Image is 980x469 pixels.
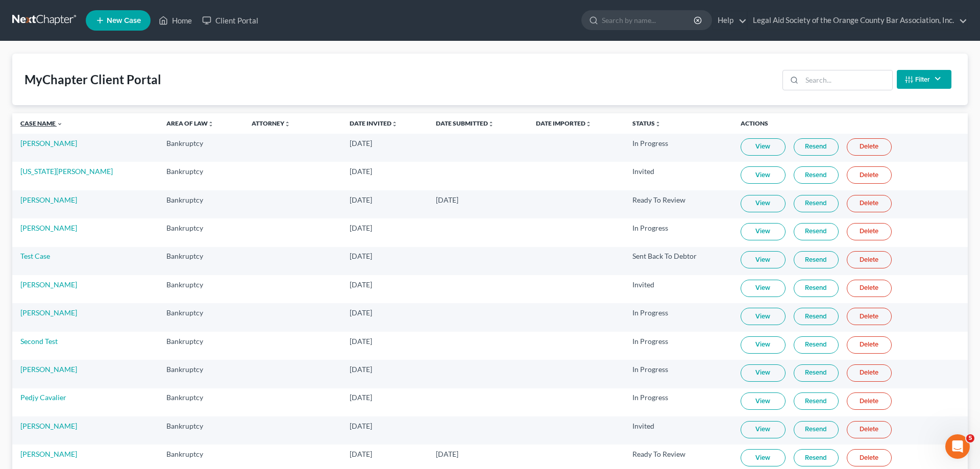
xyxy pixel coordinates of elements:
a: Help [713,11,747,30]
a: View [741,251,786,268]
i: unfold_more [585,121,592,127]
td: Bankruptcy [158,218,244,246]
a: [PERSON_NAME] [20,280,77,289]
td: Bankruptcy [158,416,244,445]
a: Home [154,11,197,30]
a: View [741,223,786,240]
a: Resend [794,195,839,212]
td: Bankruptcy [158,247,244,275]
i: unfold_more [208,121,214,127]
a: View [741,336,786,354]
a: Resend [794,421,839,438]
td: Invited [624,275,732,303]
span: [DATE] [350,195,372,204]
a: Resend [794,392,839,410]
a: Date Importedunfold_more [536,119,592,127]
div: MyChapter Client Portal [24,71,161,88]
a: [PERSON_NAME] [20,365,77,374]
a: Date Submittedunfold_more [436,119,494,127]
span: [DATE] [436,450,458,458]
td: Bankruptcy [158,332,244,360]
a: Delete [847,166,892,184]
span: [DATE] [350,224,372,232]
td: Sent Back To Debtor [624,247,732,275]
a: [PERSON_NAME] [20,450,77,458]
span: [DATE] [350,365,372,374]
a: Statusunfold_more [632,119,661,127]
a: View [741,195,786,212]
a: Delete [847,138,892,156]
a: Area of Lawunfold_more [166,119,214,127]
td: Invited [624,162,732,190]
span: [DATE] [350,450,372,458]
a: [PERSON_NAME] [20,422,77,430]
span: [DATE] [350,139,372,147]
td: Bankruptcy [158,360,244,388]
td: In Progress [624,360,732,388]
a: Delete [847,223,892,240]
span: New Case [107,17,141,24]
a: Date Invitedunfold_more [350,119,398,127]
span: [DATE] [350,337,372,345]
a: Resend [794,166,839,184]
a: Resend [794,138,839,156]
i: unfold_more [284,121,290,127]
a: Pedjy Cavalier [20,393,66,402]
a: Client Portal [197,11,263,30]
a: Delete [847,449,892,466]
span: [DATE] [350,167,372,176]
a: [PERSON_NAME] [20,308,77,317]
a: Legal Aid Society of the Orange County Bar Association, Inc. [748,11,967,30]
span: [DATE] [350,308,372,317]
a: Resend [794,251,839,268]
a: View [741,421,786,438]
a: View [741,449,786,466]
a: Resend [794,280,839,297]
td: In Progress [624,303,732,331]
a: [PERSON_NAME] [20,195,77,204]
a: View [741,280,786,297]
a: Delete [847,280,892,297]
span: [DATE] [436,195,458,204]
a: Delete [847,364,892,382]
a: View [741,138,786,156]
span: 5 [966,434,974,442]
input: Search by name... [602,11,695,30]
span: [DATE] [350,422,372,430]
td: Bankruptcy [158,162,244,190]
td: Ready To Review [624,190,732,218]
td: Bankruptcy [158,190,244,218]
span: [DATE] [350,252,372,260]
a: Second Test [20,337,58,345]
a: [PERSON_NAME] [20,139,77,147]
a: Resend [794,223,839,240]
td: Bankruptcy [158,303,244,331]
span: [DATE] [350,393,372,402]
a: Case Name expand_more [20,119,63,127]
a: [PERSON_NAME] [20,224,77,232]
i: expand_more [57,121,63,127]
input: Search... [802,70,892,90]
a: Attorneyunfold_more [252,119,290,127]
a: View [741,166,786,184]
td: Bankruptcy [158,275,244,303]
td: In Progress [624,332,732,360]
a: Delete [847,195,892,212]
i: unfold_more [655,121,661,127]
a: Resend [794,336,839,354]
span: [DATE] [350,280,372,289]
td: Bankruptcy [158,388,244,416]
a: Delete [847,421,892,438]
a: View [741,392,786,410]
i: unfold_more [391,121,398,127]
a: Delete [847,308,892,325]
a: Delete [847,251,892,268]
iframe: Intercom live chat [945,434,970,459]
i: unfold_more [488,121,494,127]
a: View [741,308,786,325]
a: Delete [847,392,892,410]
a: View [741,364,786,382]
a: Test Case [20,252,50,260]
a: Resend [794,364,839,382]
td: In Progress [624,388,732,416]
